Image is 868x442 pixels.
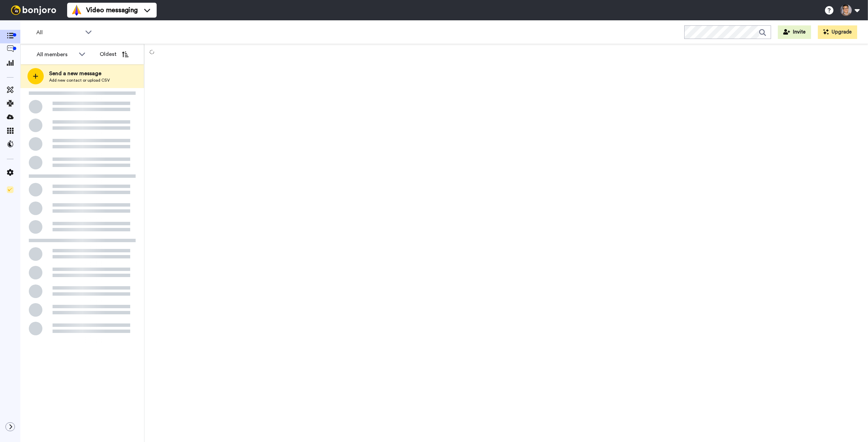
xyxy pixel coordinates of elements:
button: Invite [778,25,811,39]
span: Add new contact or upload CSV [49,78,110,83]
div: All members [37,50,75,59]
img: bj-logo-header-white.svg [8,5,59,15]
img: Checklist.svg [7,186,14,193]
button: Oldest [95,47,134,61]
img: vm-color.svg [71,5,82,16]
span: Send a new message [49,69,110,78]
button: Upgrade [818,25,857,39]
span: Video messaging [86,5,138,15]
span: All [36,28,82,37]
